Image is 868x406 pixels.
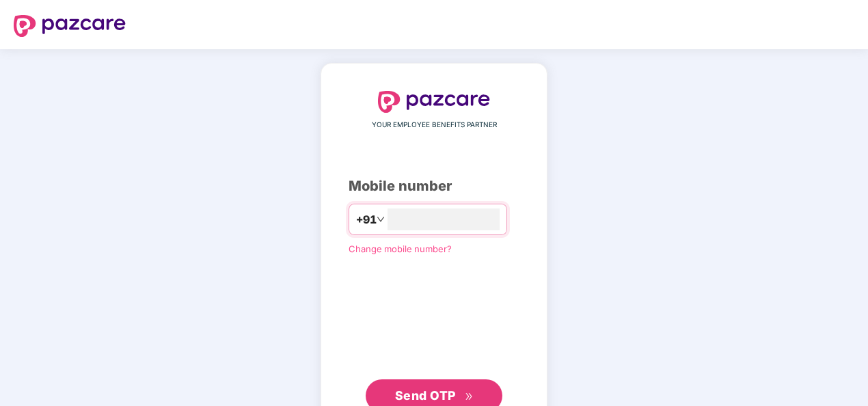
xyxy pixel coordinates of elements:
a: Change mobile number? [349,243,452,254]
span: +91 [356,211,377,228]
span: down [377,215,385,224]
span: YOUR EMPLOYEE BENEFITS PARTNER [372,120,497,131]
span: Send OTP [395,388,456,403]
div: Mobile number [349,176,519,197]
img: logo [14,15,126,37]
img: logo [378,91,490,113]
span: double-right [465,392,474,401]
